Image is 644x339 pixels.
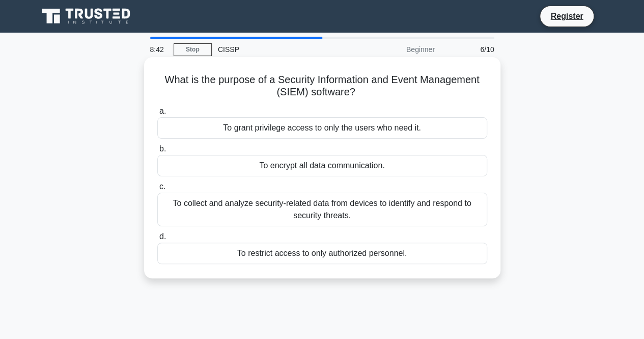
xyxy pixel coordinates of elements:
div: 6/10 [441,39,500,60]
div: To restrict access to only authorized personnel. [157,243,487,264]
a: Register [544,10,589,22]
span: d. [159,232,166,241]
span: a. [159,107,166,115]
div: To grant privilege access to only the users who need it. [157,117,487,139]
h5: What is the purpose of a Security Information and Event Management (SIEM) software? [156,73,488,99]
a: Stop [174,43,212,56]
div: To encrypt all data communication. [157,155,487,176]
div: CISSP [212,39,352,60]
div: Beginner [352,39,441,60]
span: c. [159,182,165,191]
div: 8:42 [144,39,174,60]
div: To collect and analyze security-related data from devices to identify and respond to security thr... [157,193,487,226]
span: b. [159,144,166,153]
